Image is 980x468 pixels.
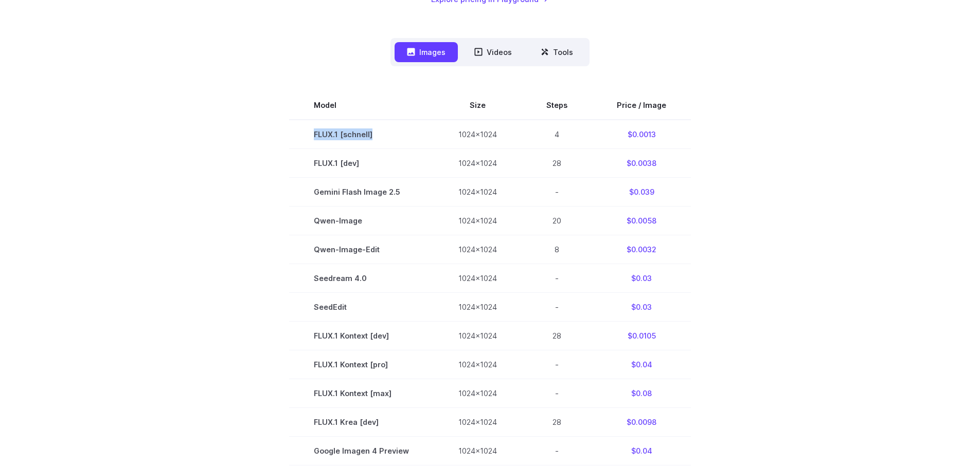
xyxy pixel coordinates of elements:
td: Seedream 4.0 [289,264,434,293]
button: Images [395,42,458,62]
td: Qwen-Image [289,206,434,235]
td: 20 [522,206,592,235]
td: 1024x1024 [434,177,522,206]
th: Model [289,91,434,120]
td: 1024x1024 [434,120,522,149]
td: $0.0038 [592,148,691,177]
td: $0.03 [592,264,691,293]
td: $0.0013 [592,120,691,149]
td: - [522,264,592,293]
td: 1024x1024 [434,379,522,408]
td: 1024x1024 [434,322,522,350]
td: $0.04 [592,437,691,465]
td: 1024x1024 [434,350,522,379]
td: 1024x1024 [434,235,522,264]
td: 1024x1024 [434,206,522,235]
td: 4 [522,120,592,149]
td: FLUX.1 Kontext [pro] [289,350,434,379]
td: SeedEdit [289,293,434,322]
td: - [522,437,592,465]
td: $0.04 [592,350,691,379]
td: FLUX.1 Kontext [dev] [289,322,434,350]
td: 28 [522,408,592,437]
th: Steps [522,91,592,120]
td: FLUX.1 [schnell] [289,120,434,149]
td: 1024x1024 [434,437,522,465]
td: 1024x1024 [434,148,522,177]
td: FLUX.1 [dev] [289,148,434,177]
td: $0.0105 [592,322,691,350]
td: 1024x1024 [434,264,522,293]
span: Gemini Flash Image 2.5 [314,186,409,198]
td: - [522,379,592,408]
td: 8 [522,235,592,264]
button: Videos [462,42,524,62]
td: $0.08 [592,379,691,408]
td: - [522,293,592,322]
td: Google Imagen 4 Preview [289,437,434,465]
td: 1024x1024 [434,293,522,322]
td: FLUX.1 Krea [dev] [289,408,434,437]
td: 28 [522,322,592,350]
td: Qwen-Image-Edit [289,235,434,264]
td: 28 [522,148,592,177]
td: $0.039 [592,177,691,206]
td: $0.0032 [592,235,691,264]
th: Size [434,91,522,120]
th: Price / Image [592,91,691,120]
td: $0.03 [592,293,691,322]
td: $0.0058 [592,206,691,235]
td: FLUX.1 Kontext [max] [289,379,434,408]
td: 1024x1024 [434,408,522,437]
button: Tools [528,42,585,62]
td: $0.0098 [592,408,691,437]
td: - [522,350,592,379]
td: - [522,177,592,206]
